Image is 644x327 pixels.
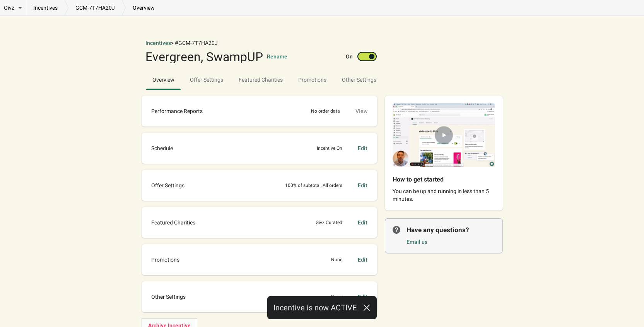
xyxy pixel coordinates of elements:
[151,181,184,189] span: Offer Settings
[298,77,326,83] span: Promotions
[358,256,367,264] div: Edit
[68,4,122,12] a: GCM-7T7HA20J
[126,4,162,12] p: overview
[232,73,289,87] span: Featured Charities
[151,219,195,226] span: Featured Charities
[317,144,342,152] p: Incentive On
[145,51,263,63] div: Evergreen, SwampUP
[358,219,367,226] div: Edit
[355,107,367,115] div: View
[331,256,342,264] div: None
[358,144,367,152] div: Edit
[393,187,495,203] p: You can be up and running in less than 5 minutes.
[26,4,65,12] a: incentives
[311,107,340,115] div: No order data
[267,296,377,319] div: Incentive is now ACTIVE
[393,175,483,184] h2: How to get started
[151,293,186,301] span: Other Settings
[358,181,367,189] div: Edit
[407,239,427,245] a: Email us
[285,181,342,189] div: 100% of subtotal, All orders
[267,53,287,60] button: Rename
[358,293,367,301] div: Edit
[316,219,342,226] div: Givz Curated
[4,4,14,12] span: Givz
[385,96,503,175] img: de22701b3f454b70bb084da32b4ae3d0-1644416428799-with-play.gif
[145,39,171,47] button: Incentives
[407,225,495,235] p: Have any questions?
[346,53,353,60] label: On
[151,144,173,152] p: Schedule
[336,73,383,87] span: Other Settings
[171,40,218,46] span: > #GCM-7T7HA20J
[184,73,229,87] span: Offer Settings
[151,256,179,264] span: Promotions
[151,107,203,115] p: Performance Reports
[146,73,181,87] span: Overview
[331,293,342,301] div: None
